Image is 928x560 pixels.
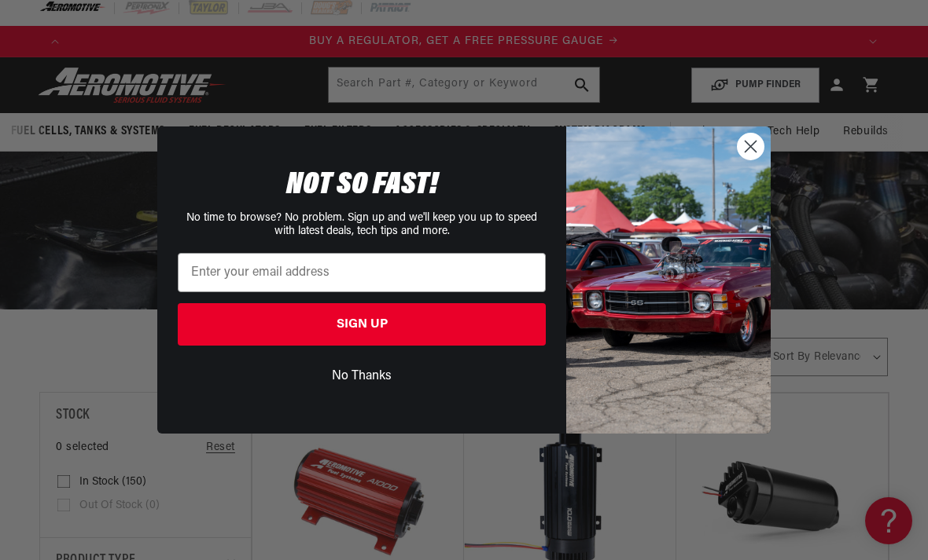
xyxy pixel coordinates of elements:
button: No Thanks [178,361,546,391]
button: SIGN UP [178,303,546,346]
span: NOT SO FAST! [286,170,438,201]
button: Close dialog [737,133,764,160]
img: 85cdd541-2605-488b-b08c-a5ee7b438a35.jpeg [566,126,771,433]
span: No time to browse? No problem. Sign up and we'll keep you up to speed with latest deals, tech tip... [186,212,537,237]
input: Enter your email address [178,253,546,292]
